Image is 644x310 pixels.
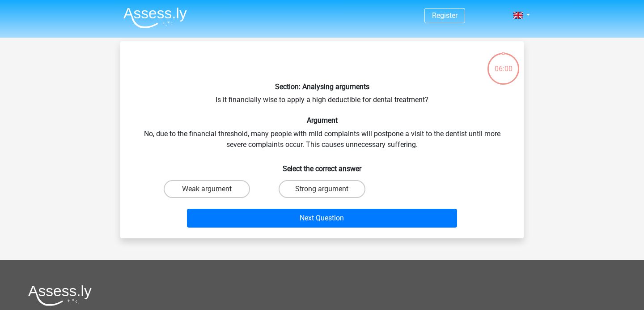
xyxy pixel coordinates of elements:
label: Strong argument [279,180,365,198]
div: Is it financially wise to apply a high deductible for dental treatment? No, due to the financial ... [124,48,520,231]
a: Register [432,11,458,20]
div: 06:00 [487,52,520,74]
h6: Argument [135,116,509,125]
h6: Select the correct answer [135,157,509,173]
label: Weak argument [164,180,250,198]
img: Assessly [123,7,187,28]
img: Assessly logo [28,285,92,306]
button: Next Question [187,209,458,228]
h6: Section: Analysing arguments [135,82,509,91]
